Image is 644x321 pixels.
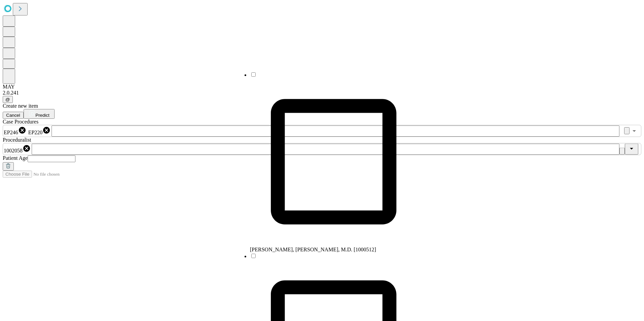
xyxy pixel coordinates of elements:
div: 2.0.241 [3,90,641,96]
span: EP246 [4,130,18,135]
button: @ [3,96,13,103]
button: Clear [624,127,630,134]
span: @ [5,97,10,102]
button: Close [625,144,638,155]
span: Cancel [6,113,20,118]
button: Open [630,126,639,136]
div: MAY [3,84,641,90]
div: EP246 [4,126,26,136]
div: 1002058 [4,144,31,154]
span: Patient Age [3,155,28,161]
span: [PERSON_NAME], [PERSON_NAME], M.D. [1000512] [250,247,376,252]
span: 1002058 [4,148,23,153]
button: Predict [24,109,55,119]
span: Proceduralist [3,137,31,143]
span: EP220 [28,130,43,135]
span: Predict [35,113,49,118]
button: Clear [619,148,625,155]
span: Create new item [3,103,38,109]
div: EP220 [28,126,51,136]
button: Cancel [3,112,24,119]
span: Scheduled Procedure [3,119,38,124]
